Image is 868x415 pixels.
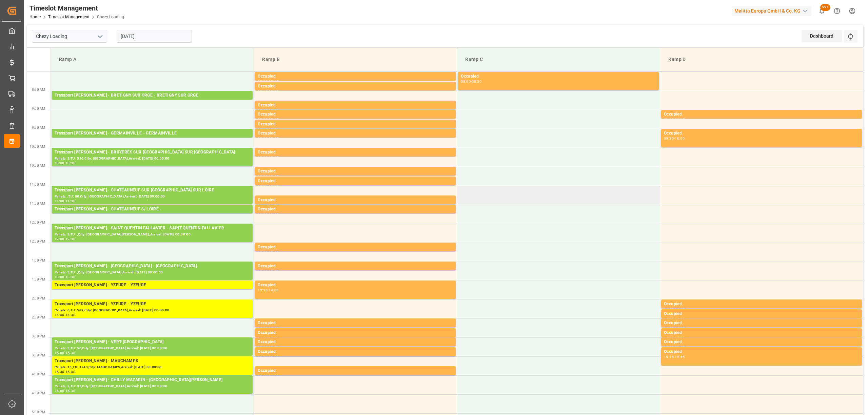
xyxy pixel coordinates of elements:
[268,355,269,358] div: -
[55,389,64,392] div: 16:00
[269,327,278,330] div: 14:45
[65,389,75,392] div: 16:30
[258,156,268,159] div: 10:00
[269,251,278,254] div: 12:45
[664,311,859,317] div: Occupied
[65,237,75,241] div: 12:30
[258,244,453,251] div: Occupied
[258,178,453,185] div: Occupied
[65,370,75,373] div: 16:00
[55,270,250,275] div: Pallets: 3,TU: ,City: [GEOGRAPHIC_DATA],Arrival: [DATE] 00:00:00
[674,346,675,349] div: -
[664,336,674,339] div: 14:45
[664,317,674,320] div: 14:15
[258,137,268,140] div: 09:30
[55,383,250,389] div: Pallets: 2,TU: 95,City: [GEOGRAPHIC_DATA],Arrival: [DATE] 00:00:00
[269,213,278,216] div: 11:45
[269,355,278,358] div: 15:30
[269,90,278,93] div: 08:30
[269,175,278,178] div: 10:45
[258,102,453,109] div: Occupied
[29,240,45,243] span: 12:30 PM
[55,162,64,165] div: 10:00
[55,351,64,354] div: 15:00
[258,149,453,156] div: Occupied
[664,349,859,355] div: Occupied
[32,88,45,91] span: 8:30 AM
[258,339,453,346] div: Occupied
[268,374,269,377] div: -
[664,111,859,118] div: Occupied
[258,320,453,327] div: Occupied
[55,308,250,313] div: Pallets: 6,TU: 589,City: [GEOGRAPHIC_DATA],Arrival: [DATE] 00:00:00
[664,355,674,358] div: 15:15
[268,327,269,330] div: -
[64,200,65,203] div: -
[32,391,45,395] span: 4:30 PM
[802,30,842,42] div: Dashboard
[32,334,45,338] span: 3:00 PM
[117,30,192,43] input: DD-MM-YYYY
[268,156,269,159] div: -
[258,251,268,254] div: 12:30
[674,137,675,140] div: -
[55,263,250,270] div: Transport [PERSON_NAME] - [GEOGRAPHIC_DATA] - [GEOGRAPHIC_DATA]
[269,118,278,121] div: 09:15
[55,237,64,241] div: 12:00
[55,377,250,383] div: Transport [PERSON_NAME] - CHILLY MAZARIN - [GEOGRAPHIC_DATA][PERSON_NAME]
[268,346,269,349] div: -
[55,346,250,351] div: Pallets: 3,TU: 56,City: [GEOGRAPHIC_DATA],Arrival: [DATE] 00:00:00
[258,374,268,377] div: 15:45
[64,275,65,278] div: -
[258,73,453,80] div: Occupied
[258,90,268,93] div: 08:15
[55,225,250,232] div: Transport [PERSON_NAME] - SAINT QUENTIN FALLAVIER - SAINT QUENTIN FALLAVIER
[258,368,453,374] div: Occupied
[55,149,250,156] div: Transport [PERSON_NAME] - BRUYERES SUR [GEOGRAPHIC_DATA] SUR [GEOGRAPHIC_DATA]
[55,365,250,370] div: Pallets: 15,TU: 1743,City: MAUCHAMPS,Arrival: [DATE] 00:00:00
[55,137,250,143] div: Pallets: ,TU: 140,City: [GEOGRAPHIC_DATA],Arrival: [DATE] 00:00:00
[64,370,65,373] div: -
[675,346,685,349] div: 15:15
[258,346,268,349] div: 15:00
[269,374,278,377] div: 16:00
[258,121,453,128] div: Occupied
[55,358,250,365] div: Transport [PERSON_NAME] - MAUCHAMPS
[268,90,269,93] div: -
[268,109,269,112] div: -
[32,296,45,300] span: 2:00 PM
[55,232,250,237] div: Pallets: 2,TU: ,City: [GEOGRAPHIC_DATA][PERSON_NAME],Arrival: [DATE] 00:00:00
[65,162,75,165] div: 10:30
[675,327,685,330] div: 14:45
[55,289,250,294] div: Pallets: 1,TU: 169,City: [GEOGRAPHIC_DATA],Arrival: [DATE] 00:00:00
[32,353,45,357] span: 3:30 PM
[664,308,674,311] div: 14:00
[64,389,65,392] div: -
[269,336,278,339] div: 15:00
[269,109,278,112] div: 09:00
[258,213,268,216] div: 11:30
[269,156,278,159] div: 10:15
[55,130,250,137] div: Transport [PERSON_NAME] - GERMAINVILLE - GERMAINVILLE
[29,221,45,224] span: 12:00 PM
[268,128,269,131] div: -
[664,330,859,336] div: Occupied
[55,194,250,200] div: Pallets: ,TU: 80,City: [GEOGRAPHIC_DATA],Arrival: [DATE] 00:00:00
[268,204,269,207] div: -
[820,4,830,11] span: 99+
[664,130,859,137] div: Occupied
[64,351,65,354] div: -
[732,4,814,17] button: Melitta Europa GmbH & Co. KG
[55,99,250,105] div: Pallets: 1,TU: ,City: [GEOGRAPHIC_DATA],Arrival: [DATE] 00:00:00
[258,204,268,207] div: 11:15
[32,372,45,376] span: 4:00 PM
[268,175,269,178] div: -
[269,80,278,83] div: 08:15
[64,162,65,165] div: -
[258,282,453,289] div: Occupied
[268,80,269,83] div: -
[32,410,45,414] span: 5:00 PM
[259,53,451,66] div: Ramp B
[29,145,45,148] span: 10:00 AM
[258,128,268,131] div: 09:15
